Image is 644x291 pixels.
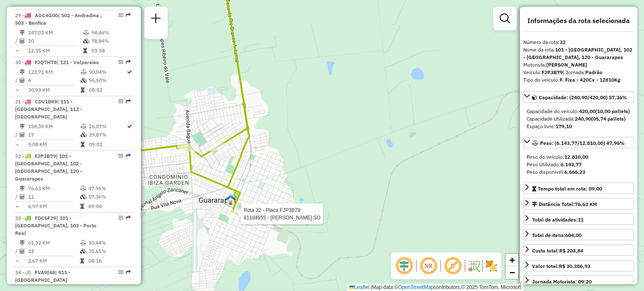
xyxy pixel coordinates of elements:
span: 32 - [15,153,82,182]
span: 31 - [15,98,82,120]
span: | Jornada: [563,69,602,75]
span: 30 - [15,59,99,65]
td: 26,07% [88,122,126,131]
span: | 502 - Andradina , 503 - Benfica [15,12,102,26]
i: Tempo total em rota [80,142,85,147]
a: Valor total:R$ 30.386,93 [523,260,634,271]
td: = [15,46,19,55]
strong: Padrão [585,69,602,75]
td: 76,63 KM [28,184,80,193]
i: % de utilização da cubagem [80,249,86,254]
td: / [15,131,19,139]
a: Leaflet [349,284,369,290]
td: 61,32 KM [28,239,80,247]
div: Map data © contributors,© 2025 TomTom, Microsoft [347,284,523,291]
em: Rota exportada [126,215,131,220]
em: Opções [118,215,123,220]
em: Opções [118,153,123,158]
a: Distância Total:76,63 KM [523,198,634,209]
span: | 911 - [GEOGRAPHIC_DATA] [15,269,70,283]
em: Opções [118,59,123,64]
a: Exibir filtros [496,10,513,27]
span: AOC4G00 [35,12,58,18]
td: / [15,193,19,201]
span: Ocultar NR [418,256,439,276]
span: FVA9I48 [35,269,55,276]
td: = [15,140,19,149]
span: FJP3B79 [35,153,56,159]
span: 76,63 KM [575,201,597,207]
a: Peso: (6.143,77/12.810,00) 47,96% [523,137,634,148]
strong: 604,00 [565,232,582,238]
a: Total de atividades:11 [523,214,634,225]
i: Distância Total [20,186,25,191]
img: Fluxo de ruas [467,259,480,273]
div: Capacidade Utilizada: [527,115,631,123]
i: % de utilização da cubagem [80,78,87,83]
div: Valor total: [532,263,590,270]
i: % de utilização da cubagem [80,132,87,137]
td: 30,93 KM [28,86,80,94]
td: / [15,76,19,85]
span: CDV1D49 [35,98,57,105]
td: 90,04% [88,68,126,76]
i: Distância Total [20,124,25,129]
td: 08:52 [88,86,126,94]
strong: 11 [578,216,584,223]
span: 33 - [15,215,96,236]
span: Capacidade: (240,90/420,00) 57,36% [539,94,627,100]
i: % de utilização da cubagem [83,39,89,44]
strong: 6.143,77 [561,161,582,167]
a: Tempo total em rota: 09:00 [523,183,634,194]
td: = [15,86,19,94]
div: Distância Total: [532,201,597,208]
i: Tempo total em rota [80,204,84,209]
i: Total de Atividades [20,132,25,137]
strong: 6.666,23 [564,169,585,175]
div: Veículo: [523,69,634,76]
strong: F. Fixa - 420Cx - 12810Kg [560,77,621,83]
img: Exibir/Ocultar setores [485,259,498,273]
td: 247,03 KM [28,28,83,37]
img: GUARARAPES [225,194,236,205]
strong: 179,10 [556,123,572,129]
em: Rota exportada [126,99,131,104]
div: Total de itens: [532,232,582,239]
i: Total de Atividades [20,194,25,199]
td: = [15,202,19,211]
div: Tipo do veículo: [523,76,634,84]
em: Opções [118,99,123,104]
td: 17 [28,131,80,139]
strong: (05,74 pallets) [591,116,626,122]
strong: 101 - [GEOGRAPHIC_DATA], 102 - [GEOGRAPHIC_DATA], 120 - Guararapes [523,46,632,60]
td: 03:58 [91,46,131,55]
span: | 121 - Valparaiso [57,59,99,65]
strong: 12.810,00 [564,154,588,160]
span: | 101 - [GEOGRAPHIC_DATA], 103 - Porto Real [15,215,96,236]
strong: FJP3B79 [542,69,563,75]
td: = [15,257,19,265]
div: Jornada Motorista: 09:20 [532,278,592,286]
div: Capacidade: (240,90/420,00) 57,36% [523,104,634,134]
td: 123,71 KM [28,68,80,76]
a: Jornada Motorista: 09:20 [523,276,634,287]
i: Tempo total em rota [80,88,85,93]
span: Exibir rótulo [443,256,463,276]
span: + [509,255,515,265]
td: 12,35 KM [28,46,83,55]
i: % de utilização do peso [83,30,89,35]
div: Capacidade do veículo: [527,108,631,115]
td: 57,36% [88,193,130,201]
em: Rota exportada [126,59,131,64]
a: Zoom out [506,266,518,279]
div: Peso Utilizado: [527,161,631,168]
h4: Informações da rota selecionada [523,17,634,25]
td: 96,50% [88,76,126,85]
td: 35,65% [88,247,130,255]
span: Peso do veículo: [527,154,588,160]
a: OpenStreetMap [398,284,434,290]
strong: [PERSON_NAME] [546,62,587,68]
td: 29,87% [88,131,126,139]
i: Total de Atividades [20,78,25,83]
i: % de utilização do peso [80,240,86,245]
